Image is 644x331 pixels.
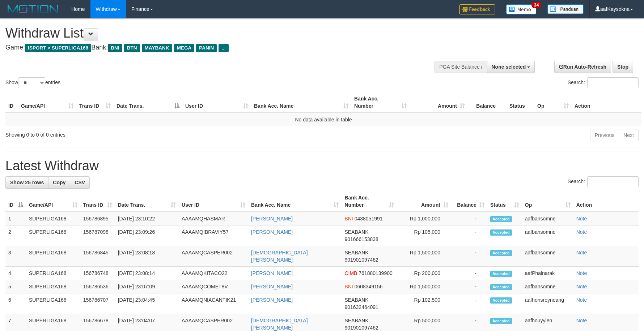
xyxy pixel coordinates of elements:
td: 156786707 [80,293,115,314]
th: User ID: activate to sort column ascending [182,92,251,113]
span: Accepted [490,271,512,277]
td: SUPERLIGA168 [26,246,80,267]
span: Accepted [490,297,512,304]
h4: Game: Bank: [5,44,422,51]
td: 156786845 [80,246,115,267]
td: aafbansomne [522,212,573,225]
a: Note [576,229,587,235]
span: Copy [53,180,65,185]
span: CSV [75,180,85,185]
span: ISPORT > SUPERLIGA168 [25,44,91,52]
th: User ID: activate to sort column ascending [179,191,248,212]
span: Accepted [490,318,512,324]
td: 156786748 [80,267,115,280]
a: Stop [613,61,633,73]
td: [DATE] 23:08:14 [115,267,179,280]
span: BTN [124,44,140,52]
th: Date Trans.: activate to sort column descending [114,92,182,113]
a: Show 25 rows [5,176,48,189]
th: Bank Acc. Name: activate to sort column ascending [248,191,342,212]
span: Copy 901632464091 to clipboard [344,304,378,310]
td: 3 [5,246,26,267]
span: Copy 0608349156 to clipboard [355,284,383,289]
span: SEABANK [344,250,368,255]
a: Copy [48,176,70,189]
a: Note [576,270,587,276]
th: Action [573,191,639,212]
a: [PERSON_NAME] [251,229,293,235]
span: SEABANK [344,318,368,323]
a: Run Auto-Refresh [554,61,611,73]
td: [DATE] 23:04:45 [115,293,179,314]
th: Bank Acc. Name: activate to sort column ascending [251,92,351,113]
a: CSV [70,176,90,189]
td: Rp 105,000 [397,225,451,246]
span: ... [219,44,228,52]
a: Note [576,284,587,289]
a: [PERSON_NAME] [251,270,293,276]
td: 4 [5,267,26,280]
td: - [451,212,487,225]
td: 2 [5,225,26,246]
input: Search: [587,176,639,187]
td: - [451,246,487,267]
td: [DATE] 23:08:18 [115,246,179,267]
td: 1 [5,212,26,225]
span: BNI [344,284,353,289]
th: Balance: activate to sort column ascending [451,191,487,212]
div: Showing 0 to 0 of 0 entries [5,128,263,138]
th: ID [5,92,18,113]
a: Note [576,297,587,303]
th: Amount: activate to sort column ascending [397,191,451,212]
label: Search: [568,77,639,88]
button: None selected [487,61,535,73]
span: SEABANK [344,297,368,303]
td: aafPhalnarak [522,267,573,280]
td: 6 [5,293,26,314]
img: panduan.png [547,4,584,14]
a: [PERSON_NAME] [251,216,293,222]
td: SUPERLIGA168 [26,212,80,225]
a: Note [576,318,587,323]
td: Rp 1,500,000 [397,280,451,293]
th: Game/API: activate to sort column ascending [26,191,80,212]
td: No data available in table [5,113,641,126]
td: 156787098 [80,225,115,246]
span: Show 25 rows [10,180,44,185]
span: SEABANK [344,229,368,235]
td: [DATE] 23:07:09 [115,280,179,293]
label: Search: [568,176,639,187]
a: Note [576,216,587,222]
td: [DATE] 23:10:22 [115,212,179,225]
td: SUPERLIGA168 [26,225,80,246]
span: 34 [531,2,541,8]
span: Accepted [490,216,512,222]
td: - [451,267,487,280]
td: 5 [5,280,26,293]
th: Balance [468,92,507,113]
div: PGA Site Balance / [435,61,487,73]
td: AAAAMQNIACANTIK21 [179,293,248,314]
td: - [451,225,487,246]
td: aafbansomne [522,246,573,267]
td: SUPERLIGA168 [26,267,80,280]
td: AAAAMQIBRAVIY57 [179,225,248,246]
th: Bank Acc. Number: activate to sort column ascending [342,191,397,212]
th: Bank Acc. Number: activate to sort column ascending [351,92,410,113]
label: Show entries [5,77,60,88]
span: BNI [108,44,122,52]
img: Button%20Memo.svg [506,4,537,14]
span: MEGA [174,44,195,52]
a: Note [576,250,587,255]
a: [DEMOGRAPHIC_DATA][PERSON_NAME] [251,318,308,331]
td: SUPERLIGA168 [26,293,80,314]
td: 156786895 [80,212,115,225]
td: Rp 200,000 [397,267,451,280]
span: Copy 901901097462 to clipboard [344,325,378,331]
td: AAAAMQCOMET8V [179,280,248,293]
span: Accepted [490,250,512,256]
th: Game/API: activate to sort column ascending [18,92,76,113]
th: ID: activate to sort column descending [5,191,26,212]
span: Copy 901901097462 to clipboard [344,257,378,263]
a: Next [619,129,639,141]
